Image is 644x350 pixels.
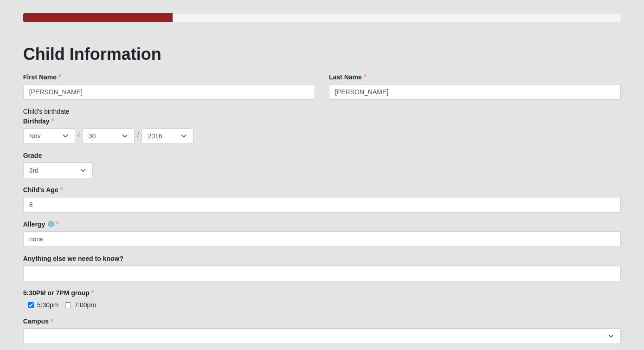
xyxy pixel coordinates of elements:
[23,44,621,64] h1: Child Information
[37,301,59,309] span: 5:30pm
[23,254,123,263] label: Anything else we need to know?
[23,288,94,298] label: 5:30PM or 7PM group
[23,72,61,82] label: First Name
[23,220,59,229] label: Allergy
[23,117,54,126] label: Birthday
[23,185,63,194] label: Child's Age
[65,302,71,308] input: 7:00pm
[74,301,96,309] span: 7:00pm
[23,317,53,326] label: Campus
[137,130,139,141] span: /
[329,72,367,82] label: Last Name
[78,130,80,141] span: /
[23,151,42,160] label: Grade
[28,302,34,308] input: 5:30pm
